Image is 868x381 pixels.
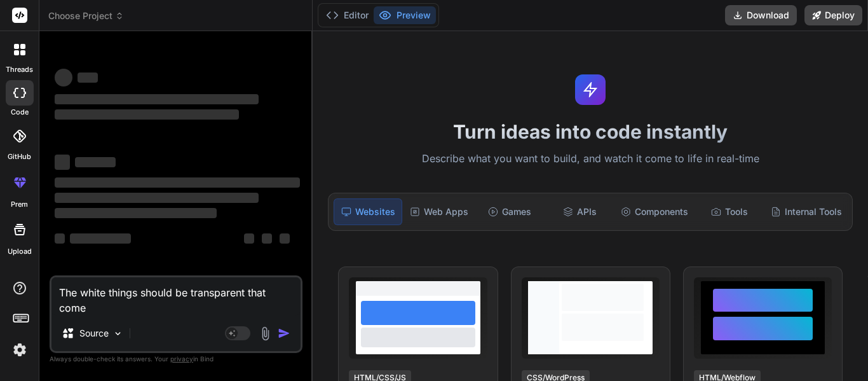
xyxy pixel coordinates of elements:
div: Websites [334,198,402,225]
label: GitHub [8,151,31,162]
h1: Turn ideas into code instantly [320,120,860,143]
img: icon [278,327,290,340]
span: ‌ [55,109,239,120]
button: Preview [374,6,436,24]
span: ‌ [75,157,116,167]
label: prem [11,199,28,210]
button: Deploy [804,5,862,25]
span: ‌ [78,73,98,83]
img: settings [9,339,31,361]
div: Web Apps [405,198,473,225]
div: Internal Tools [766,198,847,225]
span: ‌ [55,177,300,188]
span: ‌ [244,233,254,244]
span: ‌ [70,233,131,244]
span: privacy [170,355,193,363]
p: Source [79,327,109,340]
div: Tools [696,198,763,225]
label: Upload [8,246,32,257]
span: ‌ [55,155,70,170]
span: Choose Project [48,10,124,22]
span: ‌ [55,69,72,87]
span: ‌ [262,233,272,244]
span: ‌ [55,233,65,244]
button: Editor [321,6,374,24]
div: Components [616,198,693,225]
p: Describe what you want to build, and watch it come to life in real-time [320,151,860,167]
button: Download [725,5,797,25]
span: ‌ [55,94,259,104]
img: Pick Models [112,328,123,339]
textarea: The white things should be transparent that come [51,277,301,315]
img: attachment [258,326,273,341]
p: Always double-check its answers. Your in Bind [50,353,302,365]
label: code [11,107,29,118]
div: Games [476,198,543,225]
div: APIs [546,198,613,225]
label: threads [6,64,33,75]
span: ‌ [55,208,217,218]
span: ‌ [55,193,259,203]
span: ‌ [280,233,290,244]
